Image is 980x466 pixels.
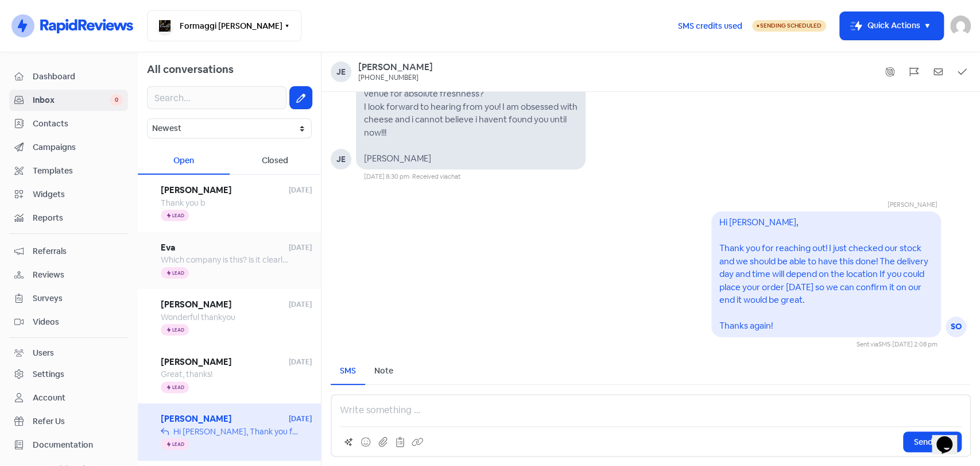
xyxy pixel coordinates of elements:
span: [DATE] [289,242,312,253]
span: Lead [172,328,184,332]
span: chat [448,172,460,180]
iframe: chat widget [932,420,969,455]
span: [DATE] [289,185,312,195]
div: Settings [33,368,64,380]
span: All conversations [147,63,234,76]
span: Reports [33,212,123,224]
span: SMS credits used [678,20,742,32]
span: Refer Us [33,415,123,428]
span: Sending Scheduled [760,22,822,29]
span: Sent via · [857,340,892,348]
button: Send SMS [903,432,962,452]
span: Send SMS [914,436,951,448]
span: Wonderful thankyou [161,312,235,322]
span: 0 [110,94,123,106]
a: Account [9,387,128,409]
div: Account [33,392,65,404]
span: Documentation [33,439,123,451]
span: Referrals [33,245,123,257]
span: Contacts [33,118,123,130]
div: · Received via [409,172,460,182]
a: Campaigns [9,137,128,158]
span: Eva [161,241,289,255]
div: [PHONE_NUMBER] [358,74,419,83]
a: Videos [9,311,128,333]
input: Search... [147,86,286,109]
span: Surveys [33,292,123,305]
a: Widgets [9,184,128,205]
button: Flag conversation [905,63,923,80]
a: Dashboard [9,66,128,87]
button: Show system messages [881,63,898,80]
div: [DATE] 2:08 pm [892,340,938,349]
a: Settings [9,364,128,385]
a: Surveys [9,288,128,309]
span: Great, thanks! [161,369,212,379]
span: [PERSON_NAME] [161,356,289,369]
span: SMS [878,340,890,348]
span: Thank you b [161,198,206,208]
a: Documentation [9,434,128,456]
span: Videos [33,316,123,328]
span: Lead [172,271,184,275]
a: Inbox 0 [9,90,128,111]
pre: Hi [PERSON_NAME], Thank you for reaching out! I just checked our stock and we should be able to h... [719,217,930,331]
span: Lead [172,385,184,390]
button: Quick Actions [840,12,943,40]
img: User [950,16,971,36]
div: JE [331,149,351,170]
span: [DATE] [289,357,312,367]
span: Widgets [33,188,123,201]
a: SMS credits used [668,19,752,31]
div: [PERSON_NAME] [745,200,938,212]
a: Refer Us [9,411,128,432]
div: Open [138,148,230,175]
span: Lead [172,213,184,218]
div: [DATE] 8:30 pm [364,172,409,182]
span: Inbox [33,94,110,106]
span: [PERSON_NAME] [161,413,289,426]
span: [DATE] [289,299,312,310]
a: Sending Scheduled [752,19,826,33]
span: Lead [172,442,184,446]
div: SMS [340,365,356,377]
button: Mark as closed [954,63,971,80]
div: Note [374,365,393,377]
span: Reviews [33,269,123,281]
div: Closed [230,148,321,175]
span: [PERSON_NAME] [161,184,289,197]
a: Contacts [9,113,128,134]
a: Users [9,342,128,364]
a: Referrals [9,241,128,262]
a: Reports [9,207,128,229]
button: Formaggi [PERSON_NAME] [147,10,301,41]
button: Mark as unread [929,63,947,80]
span: Dashboard [33,71,123,83]
a: Reviews [9,264,128,286]
div: SO [946,317,966,337]
div: Users [33,347,54,359]
a: Templates [9,160,128,182]
span: Campaigns [33,141,123,153]
span: Templates [33,165,123,177]
a: [PERSON_NAME] [358,61,433,74]
span: [DATE] [289,414,312,424]
div: Je [331,61,351,82]
span: [PERSON_NAME] [161,298,289,311]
